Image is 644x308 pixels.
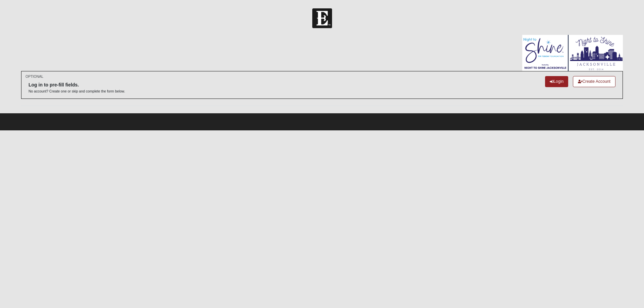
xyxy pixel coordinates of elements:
small: OPTIONAL [25,74,43,79]
p: No account? Create one or skip and complete the form below. [29,89,125,94]
img: Church of Eleven22 Logo [312,8,332,28]
h6: Log in to pre-fill fields. [29,82,125,88]
a: Login [545,76,568,87]
img: Nonprofit_Designs_-_2025-01-29T121338.854.png [522,35,623,71]
a: Create Account [573,76,615,87]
